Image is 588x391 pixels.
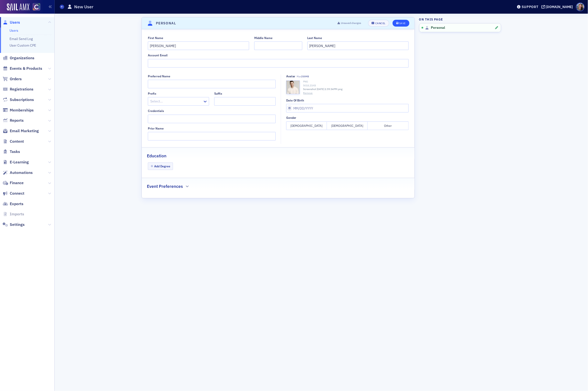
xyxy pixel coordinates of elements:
[327,121,368,130] button: [DEMOGRAPHIC_DATA]
[10,222,25,227] span: Settings
[393,20,409,27] button: Save
[368,121,408,130] button: Other
[10,201,23,207] span: Exports
[3,108,34,113] a: Memberships
[10,128,39,134] span: Email Marketing
[286,121,327,130] button: [DEMOGRAPHIC_DATA]
[301,75,309,78] span: 250MB
[546,5,573,9] div: [DOMAIN_NAME]
[10,87,33,92] span: Registrations
[10,20,20,25] span: Users
[3,149,20,154] a: Tasks
[10,28,18,33] a: Users
[3,139,24,144] a: Content
[303,87,343,91] span: Screenshot [DATE] 2.59.54 PM.png
[368,20,389,27] button: Cancel
[147,153,166,159] h2: Education
[3,201,23,207] a: Exports
[419,17,501,21] h4: On this page
[3,191,24,196] a: Connect
[10,139,24,144] span: Content
[148,74,170,78] div: Preferred Name
[3,66,42,71] a: Events & Products
[10,191,24,196] span: Connect
[10,55,34,61] span: Organizations
[375,22,385,25] div: Cancel
[303,84,409,88] div: 5018.21 KB
[10,180,24,186] span: Finance
[10,118,24,123] span: Reports
[156,21,176,26] h4: Personal
[3,20,20,25] a: Users
[148,109,164,113] div: Credentials
[297,75,309,78] span: Max
[303,91,313,95] button: Remove
[431,26,445,30] span: Personal
[3,76,22,82] a: Orders
[148,162,173,170] button: Add Degree
[3,222,25,227] a: Settings
[148,53,168,57] div: Account Email
[10,211,24,217] span: Imports
[10,97,34,102] span: Subscriptions
[3,55,34,61] a: Organizations
[10,149,20,154] span: Tasks
[303,80,409,84] div: PNG
[3,118,24,123] a: Reports
[3,211,24,217] a: Imports
[522,5,538,9] div: Support
[10,76,22,82] span: Orders
[286,104,409,112] input: MM/DD/YYYY
[10,170,33,175] span: Automations
[3,160,29,165] a: E-Learning
[286,74,295,78] div: Avatar
[3,97,34,102] a: Subscriptions
[29,3,40,11] a: View Homepage
[147,183,183,190] h2: Event Preferences
[3,87,33,92] a: Registrations
[254,36,273,40] div: Middle Name
[3,128,39,134] a: Email Marketing
[3,180,24,186] a: Finance
[341,21,361,25] span: Unsaved changes
[7,3,29,11] img: SailAMX
[10,66,42,71] span: Events & Products
[148,92,156,95] div: Prefix
[10,43,36,48] a: User Custom CPE
[33,3,40,11] img: SailAMX
[10,108,34,113] span: Memberships
[148,36,163,40] div: First Name
[10,160,29,165] span: E-Learning
[214,92,222,95] div: Suffix
[541,5,575,9] button: [DOMAIN_NAME]
[148,127,164,130] div: Prior Name
[3,170,33,175] a: Automations
[74,4,93,10] h1: New User
[286,116,296,120] div: Gender
[307,36,322,40] div: Last Name
[399,22,406,25] div: Save
[286,99,304,102] div: Date of Birth
[10,37,33,41] a: Email Send Log
[576,3,585,11] span: Profile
